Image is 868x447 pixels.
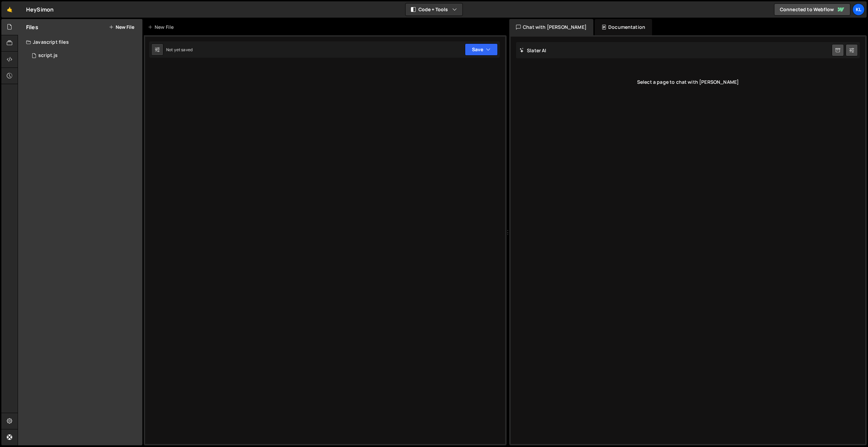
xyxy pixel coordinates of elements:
div: Select a page to chat with [PERSON_NAME] [516,69,860,96]
button: Save [465,43,498,56]
div: HeySimon [26,5,54,14]
h2: Files [26,23,38,31]
div: New File [148,24,176,31]
div: script.js [38,53,58,59]
div: 16083/43150.js [26,49,142,62]
div: Not yet saved [166,47,193,53]
h2: Slater AI [519,47,547,54]
a: Kl [852,3,865,16]
a: Connected to Webflow [774,3,850,16]
div: Chat with [PERSON_NAME] [509,19,593,35]
div: Javascript files [18,35,142,49]
a: 🤙 [1,1,18,18]
div: Documentation [595,19,652,35]
button: New File [109,24,134,30]
button: Code + Tools [406,3,462,16]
